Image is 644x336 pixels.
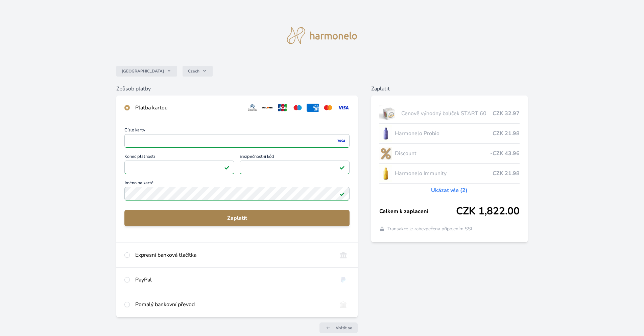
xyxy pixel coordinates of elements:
iframe: Iframe pro číslo karty [127,136,347,146]
span: Harmonelo Immunity [395,169,493,177]
iframe: Iframe pro bezpečnostní kód [243,163,347,172]
div: Pomalý bankovní převod [135,300,332,309]
span: CZK 21.98 [493,169,520,177]
div: Expresní banková tlačítka [135,251,332,259]
button: Czech [183,66,213,77]
h6: Zaplatit [371,85,528,93]
a: Vrátit se [319,322,358,333]
button: [GEOGRAPHIC_DATA] [116,66,177,77]
img: amex.svg [307,104,319,112]
div: PayPal [135,276,332,284]
img: discover.svg [261,104,274,112]
img: logo.svg [287,27,357,44]
img: Platné pole [224,165,230,170]
h6: Způsob platby [116,85,358,93]
img: mc.svg [322,104,334,112]
img: visa.svg [337,104,350,112]
span: Celkem k zaplacení [379,207,456,215]
span: Czech [188,68,199,74]
div: Platba kartou [135,104,241,112]
span: CZK 1,822.00 [456,205,520,217]
span: -CZK 43.96 [490,149,520,157]
img: maestro.svg [291,104,304,112]
img: visa [337,138,346,144]
img: paypal.svg [337,276,350,284]
a: Ukázat vše (2) [431,186,468,194]
span: Cenově výhodný balíček START 60 [401,109,493,118]
span: Číslo karty [124,128,350,134]
input: Jméno na kartěPlatné pole [124,187,350,201]
span: Bezpečnostní kód [240,154,350,161]
span: Konec platnosti [124,154,234,161]
button: Zaplatit [124,210,350,226]
img: IMMUNITY_se_stinem_x-lo.jpg [379,165,392,182]
img: diners.svg [246,104,259,112]
img: Platné pole [339,191,345,196]
img: onlineBanking_CZ.svg [337,251,350,259]
span: Vrátit se [336,325,352,331]
span: [GEOGRAPHIC_DATA] [122,68,164,74]
img: jcb.svg [277,104,289,112]
span: Discount [395,149,490,157]
img: Platné pole [339,165,345,170]
span: Zaplatit [130,214,344,222]
iframe: Iframe pro datum vypršení platnosti [127,163,231,172]
span: CZK 32.97 [493,109,520,118]
img: start.jpg [379,105,399,122]
img: discount-lo.png [379,145,392,162]
img: CLEAN_PROBIO_se_stinem_x-lo.jpg [379,125,392,142]
span: Harmonelo Probio [395,129,493,138]
span: CZK 21.98 [493,129,520,138]
span: Jméno na kartě [124,181,350,187]
span: Transakce je zabezpečena připojením SSL [387,226,474,232]
img: bankTransfer_IBAN.svg [337,300,350,309]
